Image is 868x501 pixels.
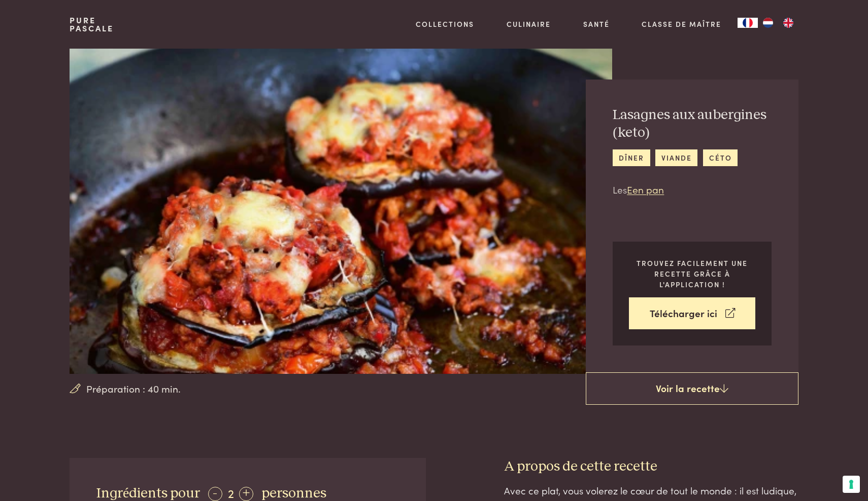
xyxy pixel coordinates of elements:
p: Les [613,182,772,197]
span: personnes [261,486,326,500]
a: Santé [583,19,610,29]
h2: Lasagnes aux aubergines (keto) [613,106,772,141]
span: Préparation : 40 min. [86,381,181,396]
a: viande [655,149,697,166]
div: Language [738,18,758,28]
span: Ingrédients pour [96,486,200,500]
span: 2 [228,484,234,501]
a: Télécharger ici [629,297,755,329]
ul: Language list [758,18,798,28]
a: NL [758,18,778,28]
div: - [208,487,222,501]
a: Classe de maître [642,19,721,29]
button: Vos préférences en matière de consentement pour les technologies de suivi [843,476,860,493]
a: Een pan [627,182,664,196]
img: Lasagnes aux aubergines (keto) [70,49,612,374]
a: FR [738,18,758,28]
a: Culinaire [507,19,551,29]
a: Voir la recette [586,372,798,405]
a: céto [703,149,738,166]
a: PurePascale [70,16,114,32]
h3: A propos de cette recette [504,458,798,476]
a: EN [778,18,798,28]
aside: Language selected: Français [738,18,798,28]
p: Trouvez facilement une recette grâce à l'application ! [629,258,755,289]
a: Collections [416,19,474,29]
div: + [239,487,253,501]
a: dîner [613,149,650,166]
